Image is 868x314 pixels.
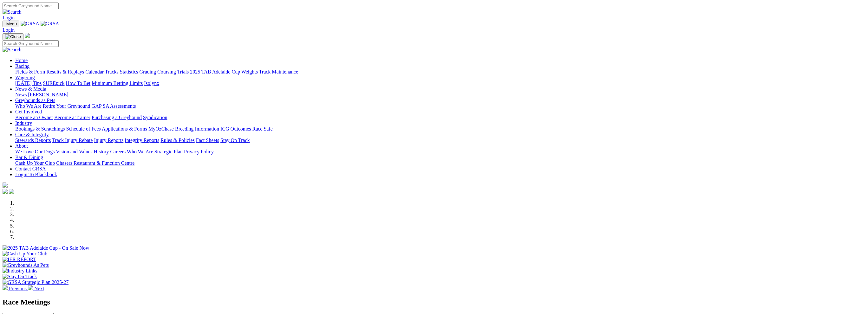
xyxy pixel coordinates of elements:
a: Coursing [157,69,176,74]
div: Wagering [15,80,865,86]
div: Industry [15,126,865,132]
a: Tracks [105,69,119,74]
a: Track Injury Rebate [52,138,93,143]
a: Rules & Policies [160,138,195,143]
img: chevron-left-pager-white.svg [3,285,8,290]
img: IER REPORT [3,257,36,262]
img: GRSA [21,21,39,27]
a: Trials [177,69,189,74]
a: [DATE] Tips [15,80,42,86]
img: Greyhounds As Pets [3,262,49,268]
a: Integrity Reports [125,138,159,143]
div: Get Involved [15,115,865,120]
img: logo-grsa-white.png [25,33,30,38]
a: Login [3,27,15,33]
a: News & Media [15,86,46,92]
img: 2025 TAB Adelaide Cup - On Sale Now [3,245,89,251]
a: Greyhounds as Pets [15,98,55,103]
a: Injury Reports [94,138,123,143]
img: logo-grsa-white.png [3,183,8,188]
a: MyOzChase [148,126,174,131]
img: GRSA [41,21,59,27]
a: Stewards Reports [15,138,51,143]
span: Next [34,286,44,291]
img: chevron-right-pager-white.svg [28,285,33,290]
a: SUREpick [43,80,64,86]
a: Become a Trainer [54,115,90,120]
a: Purchasing a Greyhound [92,115,142,120]
button: Toggle navigation [3,21,19,27]
div: Racing [15,69,865,75]
a: Vision and Values [56,149,92,154]
a: [PERSON_NAME] [28,92,68,97]
a: Applications & Forms [102,126,147,131]
img: Search [3,47,22,53]
a: Racing [15,63,29,69]
a: Login [3,15,15,20]
a: 2025 TAB Adelaide Cup [190,69,240,74]
a: Cash Up Your Club [15,160,55,166]
a: Wagering [15,75,35,80]
a: Breeding Information [175,126,219,131]
img: Industry Links [3,268,37,274]
a: GAP SA Assessments [92,103,136,109]
a: Race Safe [252,126,272,131]
a: Strategic Plan [154,149,183,154]
a: Fact Sheets [196,138,219,143]
img: Search [3,9,22,15]
img: GRSA Strategic Plan 2025-27 [3,279,69,285]
a: Home [15,58,28,63]
a: Next [28,286,44,291]
a: Become an Owner [15,115,53,120]
div: Greyhounds as Pets [15,103,865,109]
a: Retire Your Greyhound [43,103,90,109]
a: Get Involved [15,109,42,114]
a: Login To Blackbook [15,172,57,177]
a: Schedule of Fees [66,126,101,131]
a: Who We Are [127,149,153,154]
a: Care & Integrity [15,132,49,137]
a: Track Maintenance [259,69,298,74]
input: Search [3,3,59,9]
a: How To Bet [66,80,91,86]
a: Chasers Restaurant & Function Centre [56,160,134,166]
a: Weights [241,69,258,74]
a: Statistics [120,69,138,74]
a: Results & Replays [46,69,84,74]
a: ICG Outcomes [220,126,251,131]
h2: Race Meetings [3,298,865,306]
a: Bookings & Scratchings [15,126,65,131]
a: Calendar [85,69,104,74]
div: About [15,149,865,155]
a: Careers [110,149,126,154]
a: Contact GRSA [15,166,46,171]
a: Grading [140,69,156,74]
div: Care & Integrity [15,138,865,143]
div: News & Media [15,92,865,98]
a: We Love Our Dogs [15,149,55,154]
img: Stay On Track [3,274,37,279]
img: facebook.svg [3,189,8,194]
input: Search [3,40,59,47]
a: Who We Are [15,103,42,109]
a: Stay On Track [220,138,250,143]
img: twitter.svg [9,189,14,194]
a: Minimum Betting Limits [92,80,143,86]
button: Toggle navigation [3,33,23,40]
div: Bar & Dining [15,160,865,166]
span: Menu [6,22,17,26]
a: Fields & Form [15,69,45,74]
a: Bar & Dining [15,155,43,160]
a: Previous [3,286,28,291]
a: News [15,92,27,97]
a: Privacy Policy [184,149,214,154]
img: Cash Up Your Club [3,251,47,257]
a: History [94,149,109,154]
a: Syndication [143,115,167,120]
a: About [15,143,28,149]
img: Close [5,34,21,39]
a: Isolynx [144,80,159,86]
span: Previous [9,286,27,291]
a: Industry [15,120,32,126]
